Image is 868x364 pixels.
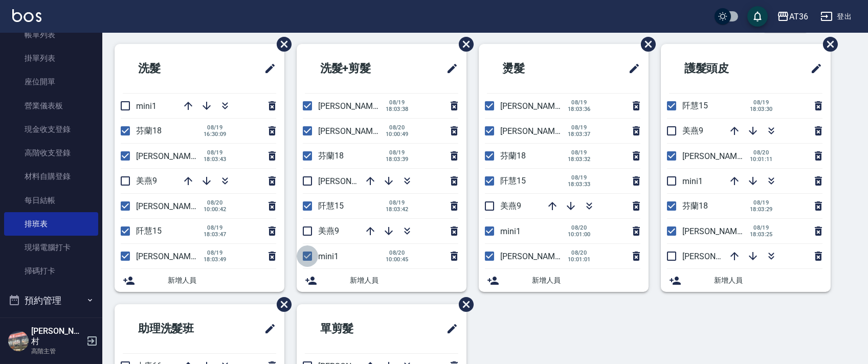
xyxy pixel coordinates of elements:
span: 08/19 [386,199,409,206]
span: 芬蘭18 [500,151,526,161]
a: 高階收支登錄 [4,141,98,165]
span: 阡慧15 [500,176,526,186]
span: 阡慧15 [318,201,344,211]
span: [PERSON_NAME]11 [318,101,389,111]
div: AT36 [789,10,808,23]
button: save [747,6,768,27]
span: 08/20 [568,224,591,231]
img: Logo [12,9,41,22]
span: 新增人員 [350,275,458,286]
span: 刪除班表 [269,29,293,59]
span: 美燕9 [682,126,703,135]
span: 08/20 [386,249,409,256]
span: mini1 [136,101,157,111]
span: mini1 [318,252,339,261]
span: 18:03:29 [750,206,773,213]
span: 芬蘭18 [682,201,708,211]
span: [PERSON_NAME]16 [500,101,571,111]
span: 16:30:09 [204,131,227,138]
span: 08/19 [386,149,409,156]
span: 阡慧15 [136,226,162,236]
span: 新增人員 [532,275,640,286]
span: 刪除班表 [451,289,475,320]
span: [PERSON_NAME]11 [136,151,207,161]
span: [PERSON_NAME]6 [318,126,384,136]
a: 座位開單 [4,70,98,94]
span: 10:01:01 [568,256,591,263]
span: 08/19 [204,149,227,156]
span: 美燕9 [500,201,521,211]
span: 08/19 [750,199,773,206]
span: 修改班表的標題 [258,316,276,341]
div: 新增人員 [297,269,466,292]
span: 08/20 [568,249,591,256]
span: [PERSON_NAME]16 [318,176,389,186]
a: 現金收支登錄 [4,118,98,141]
span: 阡慧15 [682,101,708,110]
h2: 燙髮 [487,50,581,87]
a: 營業儀表板 [4,94,98,118]
h2: 洗髮 [123,50,217,87]
span: 芬蘭18 [136,126,162,135]
span: 修改班表的標題 [440,316,458,341]
span: 18:03:37 [568,131,591,138]
span: 10:01:11 [750,156,773,163]
span: [PERSON_NAME]6 [682,151,748,161]
span: 18:03:25 [750,231,773,238]
span: 08/19 [568,149,591,156]
span: 10:01:00 [568,231,591,238]
h2: 單剪髮 [305,310,405,347]
span: 修改班表的標題 [804,56,822,81]
span: 08/19 [204,224,227,231]
span: 美燕9 [318,226,339,236]
span: 18:03:36 [568,106,591,112]
span: 18:03:47 [204,231,227,238]
h2: 助理洗髮班 [123,310,233,347]
span: 08/19 [386,99,409,106]
a: 現場電腦打卡 [4,236,98,259]
span: [PERSON_NAME]16 [682,252,753,261]
span: [PERSON_NAME]6 [136,201,202,211]
a: 帳單列表 [4,23,98,47]
span: [PERSON_NAME]11 [682,226,753,236]
span: 08/19 [750,99,773,106]
div: 新增人員 [479,269,649,292]
div: 新增人員 [661,269,831,292]
span: [PERSON_NAME]16 [136,252,207,261]
a: 材料自購登錄 [4,165,98,188]
span: 10:00:45 [386,256,409,263]
h2: 洗髮+剪髮 [305,50,413,87]
span: 18:03:43 [204,156,227,163]
span: 修改班表的標題 [258,56,276,81]
span: 10:00:42 [204,206,227,213]
span: 08/19 [568,99,591,106]
span: 08/20 [386,124,409,131]
img: Person [8,331,29,351]
span: 08/20 [750,149,773,156]
span: 18:03:39 [386,156,409,163]
span: 08/19 [750,224,773,231]
h2: 護髮頭皮 [669,50,774,87]
span: 刪除班表 [633,29,657,59]
span: [PERSON_NAME]6 [500,252,566,261]
a: 掃碼打卡 [4,259,98,283]
span: 18:03:32 [568,156,591,163]
span: 08/19 [204,249,227,256]
span: 18:03:49 [204,256,227,263]
a: 每日結帳 [4,189,98,212]
span: mini1 [500,226,521,236]
button: 報表及分析 [4,313,98,340]
span: 18:03:30 [750,106,773,112]
button: AT36 [773,6,812,27]
span: 18:03:38 [386,106,409,112]
span: 08/19 [568,174,591,181]
span: 修改班表的標題 [622,56,640,81]
span: 新增人員 [714,275,822,286]
span: 10:00:49 [386,131,409,138]
span: 18:03:33 [568,181,591,188]
span: 08/19 [204,124,227,131]
span: 美燕9 [136,176,157,186]
span: 刪除班表 [269,289,293,320]
a: 排班表 [4,212,98,236]
span: 08/19 [568,124,591,131]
